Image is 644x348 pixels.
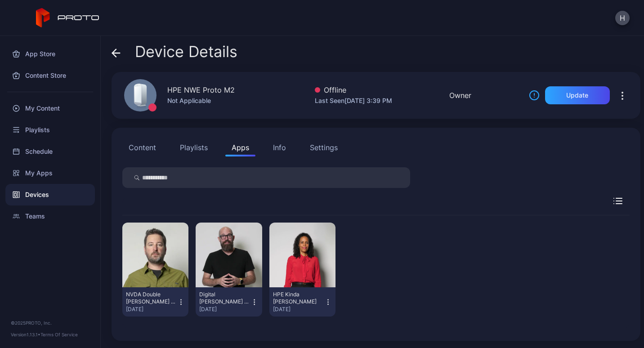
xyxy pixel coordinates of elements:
[273,291,322,305] div: HPE Kinda Krista
[5,119,95,141] a: Playlists
[5,184,95,205] a: Devices
[315,95,392,106] div: Last Seen [DATE] 3:39 PM
[5,162,95,184] a: My Apps
[449,90,471,101] div: Owner
[273,291,332,313] button: HPE Kinda [PERSON_NAME][DATE]
[40,332,78,337] a: Terms Of Service
[273,142,286,153] div: Info
[167,95,235,106] div: Not Applicable
[267,138,292,156] button: Info
[545,86,610,104] button: Update
[174,138,214,156] button: Playlists
[199,291,258,313] button: Digital [PERSON_NAME] - (HPE)[DATE]
[5,205,95,227] a: Teams
[566,92,588,99] div: Update
[135,43,237,60] span: Device Details
[310,142,338,153] div: Settings
[11,319,89,326] div: © 2025 PROTO, Inc.
[126,291,185,313] button: NVDA Double [PERSON_NAME] - (HPE)[DATE]
[199,306,250,313] div: [DATE]
[5,98,95,119] a: My Content
[615,11,630,25] button: H
[11,332,40,337] span: Version 1.13.1 •
[315,85,392,95] div: Offline
[167,85,235,95] div: HPE NWE Proto M2
[304,138,344,156] button: Settings
[273,306,324,313] div: [DATE]
[199,291,249,305] div: Digital Daniel - (HPE)
[122,138,162,156] button: Content
[5,141,95,162] a: Schedule
[126,291,175,305] div: NVDA Double Dan - (HPE)
[5,65,95,86] a: Content Store
[5,43,95,65] a: App Store
[126,306,177,313] div: [DATE]
[225,138,255,156] button: Apps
